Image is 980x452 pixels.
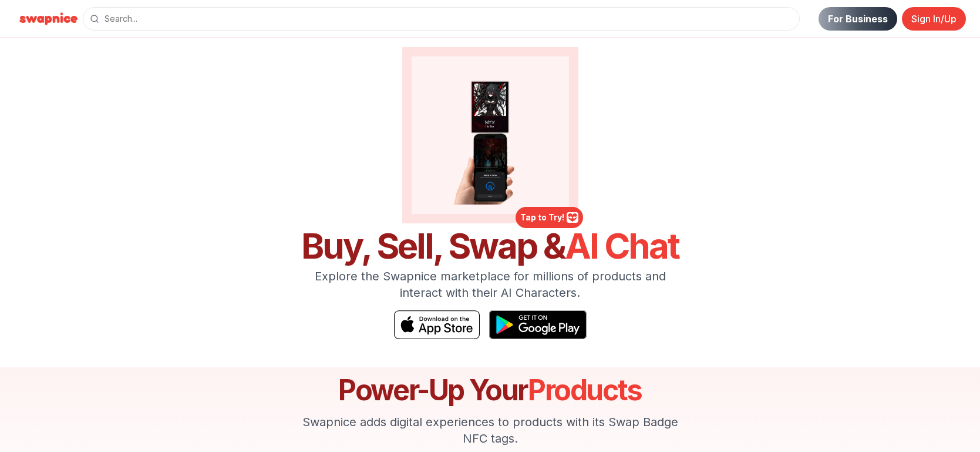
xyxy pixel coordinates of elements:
p: Explore the Swapnice marketplace for millions of products and interact with their AI Characters. [293,268,688,301]
img: NFC Scan Demonstration [421,66,560,205]
h2: Power-Up Your [293,376,688,404]
img: Download Swapnice on the App Store [394,310,480,339]
span: AI Chat [565,225,679,267]
img: Get it on Google Play [489,310,587,339]
span: Products [528,373,642,407]
a: For Business [819,7,897,31]
p: Swapnice adds digital experiences to products with its Swap Badge NFC tags. [293,414,688,447]
h1: Buy, Sell, Swap & [293,228,688,263]
a: Sign In/Up [902,7,966,31]
input: Search... [83,7,800,31]
img: Swapnice Logo [14,9,83,28]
